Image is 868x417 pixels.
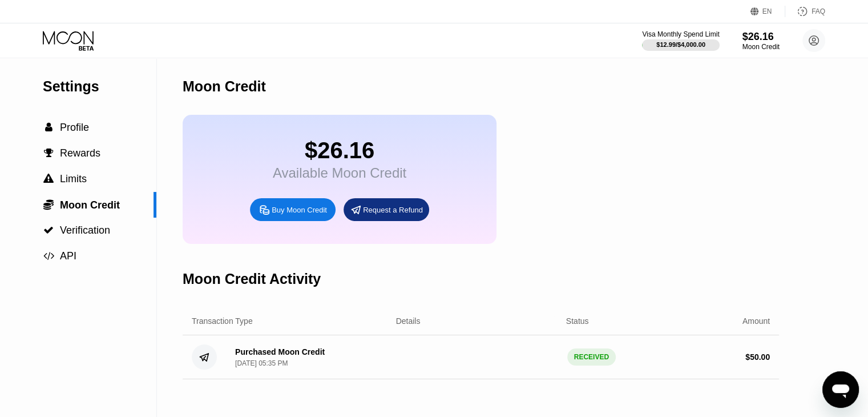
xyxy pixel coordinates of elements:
span:  [43,199,54,210]
div: Moon Credit Activity [183,271,321,287]
div: FAQ [785,6,825,17]
div: $26.16 [742,31,780,43]
div: Settings [43,78,156,95]
div: Request a Refund [363,205,423,215]
span: Limits [60,173,87,185]
span:  [44,148,54,158]
div: Purchased Moon Credit [235,347,325,356]
div: Request a Refund [344,198,429,221]
div:  [43,174,54,184]
div: Visa Monthly Spend Limit$12.99/$4,000.00 [642,30,719,51]
div:  [43,148,54,158]
span: Rewards [60,147,100,159]
span: Moon Credit [60,199,120,211]
span: Verification [60,224,110,236]
div: $ 50.00 [745,352,770,362]
span: Profile [60,122,89,133]
div: Available Moon Credit [273,165,406,181]
div: Visa Monthly Spend Limit [642,30,719,38]
div:  [43,225,54,235]
div: EN [750,6,785,17]
div:  [43,199,54,210]
div: Moon Credit [742,43,780,51]
span:  [43,174,54,184]
div: Details [396,316,421,326]
div: RECEIVED [567,348,616,366]
div:  [43,122,54,133]
div: Moon Credit [183,78,266,95]
div: Amount [742,316,770,326]
div: Buy Moon Credit [272,205,327,215]
span:  [43,251,54,261]
div: Transaction Type [192,316,253,326]
div: FAQ [812,7,825,15]
div: $26.16 [273,138,406,163]
span: API [60,250,76,262]
div: [DATE] 05:35 PM [235,359,288,367]
div: EN [762,7,772,15]
div: $26.16Moon Credit [742,31,780,51]
span:  [45,122,53,133]
div: Status [566,316,589,326]
div: Buy Moon Credit [250,198,336,221]
div: $12.99 / $4,000.00 [656,41,705,48]
iframe: Button to launch messaging window [822,371,859,408]
span:  [43,225,54,235]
